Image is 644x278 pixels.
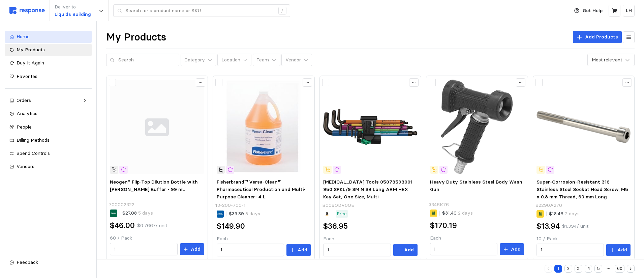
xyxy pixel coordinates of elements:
span: Spend Controls [17,150,50,156]
button: 5 [594,265,602,273]
p: Add [191,246,201,253]
button: 3 [575,265,582,273]
button: Add [286,244,311,256]
p: 18-200-700-1 [215,202,246,209]
p: Each [217,235,311,243]
button: LH [623,5,635,17]
span: 2 days [457,210,473,216]
input: Qty [114,243,174,255]
h2: $170.19 [430,220,457,231]
p: $33.39 [229,210,260,218]
p: 92290A270 [535,202,562,209]
button: Add Products [573,31,622,43]
img: F130322~p.eps-250.jpg [217,80,311,174]
p: Add [298,246,307,254]
a: Billing Methods [5,134,92,146]
p: $27.08 [122,210,153,217]
button: Location [217,54,251,66]
p: $31.40 [442,210,473,217]
p: $18.46 [549,210,580,218]
img: svg%3e [110,80,204,174]
p: Add [404,246,414,254]
button: Team [253,54,280,66]
a: People [5,121,92,133]
button: Add [393,244,418,256]
p: $1.394 / unit [562,223,588,230]
span: 5 days [137,210,153,216]
p: Each [430,234,524,242]
img: svg%3e [9,7,45,14]
span: Vendors [17,163,34,169]
h1: My Products [106,31,166,44]
h2: $13.94 [536,221,560,231]
span: Analytics [17,110,37,116]
img: 92290A270_0bad4f86-6217-45ae-b7b8-69c00dc1e74a@4x_6q5ud_1742915211.png [536,80,631,174]
h2: $36.95 [323,221,348,231]
a: My Products [5,44,92,56]
button: Category [181,54,216,66]
button: Vendor [281,54,312,66]
span: Neogen® Flip-Top Dilution Bottle with [PERSON_NAME] Buffer - 99 mL [110,179,198,192]
span: Favorites [17,73,37,79]
p: Liquids Building [55,11,91,18]
a: Analytics [5,108,92,120]
input: Search [118,54,176,66]
img: 3346k82-@1x_638010064206420699.png [430,80,524,174]
p: Free [337,210,347,218]
span: Super-Corrosion-Resistant 316 Stainless Steel Socket Head Screw, M5 x 0.8 mm Thread, 60 mm Long [536,179,628,199]
p: 60 / Pack [110,234,204,242]
p: 3346K76 [429,201,449,208]
h2: $149.90 [217,221,245,231]
p: $0.7667 / unit [137,222,167,229]
span: 2 days [563,211,580,217]
div: Orders [17,97,80,104]
span: Billing Methods [17,137,50,143]
input: Qty [220,244,280,256]
p: Add [617,246,627,254]
p: LH [626,7,632,15]
button: Get Help [570,4,607,17]
span: Home [17,33,30,39]
span: [MEDICAL_DATA] Tools 05073593001 950 SPKL/9 SM N SB Long ARM HEX Key Set, One Size, Multi [323,179,412,199]
button: Add [180,243,204,255]
button: Add [500,243,524,255]
h2: $46.00 [110,220,135,231]
input: Qty [327,244,387,256]
a: Spend Controls [5,147,92,160]
p: Add Products [585,33,618,41]
a: Buy It Again [5,57,92,69]
a: Favorites [5,71,92,83]
button: Add [606,244,631,256]
input: Search for a product name or SKU [125,5,275,17]
p: Vendor [285,56,301,64]
span: Heavy Duty Stainless Steel Body Wash Gun [430,179,522,192]
p: B009ODV0OE [322,202,354,209]
a: Home [5,31,92,43]
p: Get Help [583,7,603,15]
div: Most relevant [592,56,622,63]
a: Vendors [5,161,92,173]
span: People [17,124,32,130]
button: 60 [615,265,624,273]
button: 1 [554,265,562,273]
p: 10 / Pack [536,235,631,243]
span: Fisherbrand™ Versa-Clean™ Pharmaceutical Production and Multi-Purpose Cleaner- 4 L [217,179,306,199]
span: 8 days [244,211,260,217]
p: 700002322 [109,201,134,208]
p: Location [221,56,240,64]
input: Qty [541,244,600,256]
p: Each [323,235,417,243]
p: Add [511,246,521,253]
img: 51xAbVmshZL._AC_SX679_.jpg [323,80,417,174]
input: Qty [434,243,493,255]
button: Feedback [5,256,92,269]
span: My Products [17,47,45,53]
button: 4 [585,265,592,273]
a: Orders [5,94,92,107]
span: Buy It Again [17,60,44,66]
span: Feedback [17,259,38,265]
p: Team [256,56,269,64]
p: Deliver to [55,3,91,11]
div: / [278,7,286,15]
p: Category [184,56,205,64]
